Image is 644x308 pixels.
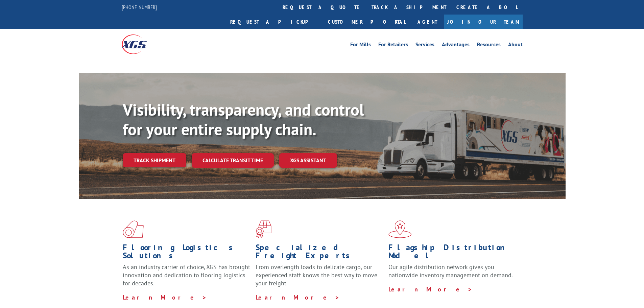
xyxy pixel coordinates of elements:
[279,153,337,168] a: XGS ASSISTANT
[225,15,323,29] a: Request a pickup
[123,99,364,140] b: Visibility, transparency, and control for your entire supply chain.
[256,293,340,301] a: Learn More >
[123,263,250,287] span: As an industry carrier of choice, XGS has brought innovation and dedication to flooring logistics...
[256,263,383,293] p: From overlength loads to delicate cargo, our experienced staff knows the best way to move your fr...
[388,220,412,238] img: xgs-icon-flagship-distribution-model-red
[442,42,470,49] a: Advantages
[411,15,444,29] a: Agent
[415,42,434,49] a: Services
[323,15,411,29] a: Customer Portal
[444,15,523,29] a: Join Our Team
[123,220,144,238] img: xgs-icon-total-supply-chain-intelligence-red
[388,263,513,279] span: Our agile distribution network gives you nationwide inventory management on demand.
[122,4,157,10] a: [PHONE_NUMBER]
[123,293,207,301] a: Learn More >
[256,220,271,238] img: xgs-icon-focused-on-flooring-red
[508,42,523,49] a: About
[477,42,501,49] a: Resources
[388,285,473,293] a: Learn More >
[192,153,274,168] a: Calculate transit time
[123,243,251,263] h1: Flooring Logistics Solutions
[388,243,516,263] h1: Flagship Distribution Model
[256,243,383,263] h1: Specialized Freight Experts
[123,153,186,167] a: Track shipment
[378,42,408,49] a: For Retailers
[350,42,371,49] a: For Mills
